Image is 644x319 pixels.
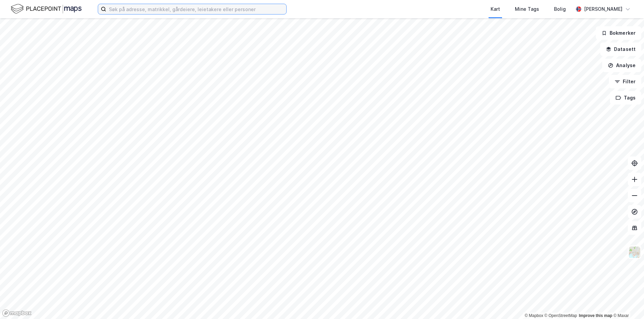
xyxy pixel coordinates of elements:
[106,4,286,14] input: Søk på adresse, matrikkel, gårdeiere, leietakere eller personer
[545,313,577,318] a: OpenStreetMap
[584,5,622,13] div: [PERSON_NAME]
[491,5,500,13] div: Kart
[602,59,641,72] button: Analyse
[609,75,641,88] button: Filter
[610,91,641,105] button: Tags
[596,26,641,40] button: Bokmerker
[628,246,641,259] img: Z
[579,313,612,318] a: Improve this map
[600,42,641,56] button: Datasett
[610,287,644,319] div: Kontrollprogram for chat
[554,5,566,13] div: Bolig
[2,309,32,317] a: Mapbox homepage
[11,3,82,15] img: logo.f888ab2527a4732fd821a326f86c7f29.svg
[525,313,543,318] a: Mapbox
[610,287,644,319] iframe: Chat Widget
[515,5,539,13] div: Mine Tags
